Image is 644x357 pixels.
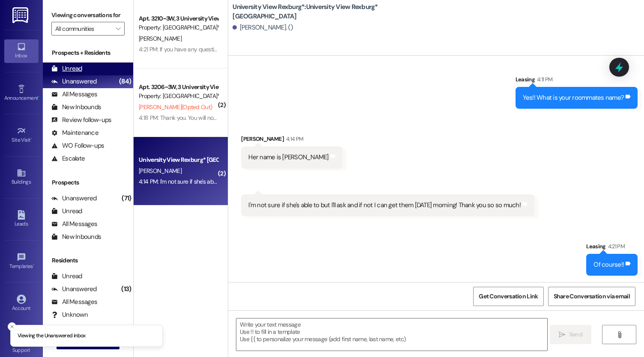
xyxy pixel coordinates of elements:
div: Leasing [516,75,638,87]
div: Of course!! [593,260,624,269]
div: 4:21 PM: If you have any questions for how to update it, please let us know!! [139,45,325,53]
div: Unknown [51,310,88,319]
img: ResiDesk Logo [12,7,30,23]
div: Unanswered [51,77,97,86]
span: [PERSON_NAME] [139,35,182,42]
div: 4:14 PM [284,134,303,143]
div: I'm not sure if she's able to but I'll ask and if not I can get them [DATE] morning! Thank you so... [248,201,521,210]
i:  [616,331,623,338]
span: Share Conversation via email [554,292,630,301]
button: Get Conversation Link [473,287,543,306]
b: University View Rexburg*: University View Rexburg* [GEOGRAPHIC_DATA] [233,3,404,21]
div: Prospects + Residents [43,48,133,57]
button: Close toast [8,322,16,331]
input: All communities [55,22,111,36]
i:  [116,25,120,32]
div: Unread [51,207,82,216]
button: Send [550,325,591,344]
div: Escalate [51,154,85,163]
span: • [31,136,32,142]
span: [PERSON_NAME] [139,167,182,175]
div: Yes!! What is your roommates name? [523,93,624,102]
i:  [559,331,565,338]
div: Maintenance [51,128,98,137]
div: Leasing [586,242,638,254]
div: [PERSON_NAME]. () [233,23,293,32]
div: (84) [117,75,133,88]
div: Residents [43,256,133,265]
div: (71) [119,192,133,205]
span: • [33,262,34,268]
p: Viewing the Unanswered inbox [18,332,86,340]
a: Site Visit • [4,124,39,147]
div: (13) [119,283,133,296]
span: Get Conversation Link [479,292,538,301]
a: Inbox [4,39,39,62]
div: 4:14 PM: I'm not sure if she's able to but I'll ask and if not I can get them [DATE] morning! Tha... [139,178,410,185]
button: Share Conversation via email [548,287,635,306]
div: Unread [51,272,82,281]
div: Prospects [43,178,133,187]
div: [PERSON_NAME] [241,134,342,146]
div: Apt. 3210~3W, 3 University View Rexburg [139,14,218,23]
div: Property: [GEOGRAPHIC_DATA]* [139,23,218,32]
div: New Inbounds [51,232,101,241]
div: Unread [51,64,82,73]
div: New Inbounds [51,103,101,112]
div: WO Follow-ups [51,141,104,150]
div: University View Rexburg* [GEOGRAPHIC_DATA] [139,155,218,164]
div: Unanswered [51,285,97,294]
div: 4:11 PM [535,75,552,84]
div: 4:21 PM [606,242,625,251]
span: Send [569,330,582,339]
a: Buildings [4,166,39,189]
div: 4:18 PM: Thank you. You will no longer receive texts from this thread. Please reply with 'UNSTOP'... [139,114,543,122]
div: Apt. 3206~3W, 3 University View Rexburg [139,83,218,92]
div: All Messages [51,220,97,229]
div: Unanswered [51,194,97,203]
span: • [38,94,39,100]
span: [PERSON_NAME] (Opted Out) [139,103,212,111]
label: Viewing conversations for [51,9,125,22]
a: Account [4,292,39,315]
div: All Messages [51,90,97,99]
div: Review follow-ups [51,116,111,125]
a: Support [4,334,39,357]
a: Leads [4,208,39,231]
div: Property: [GEOGRAPHIC_DATA]* [139,92,218,101]
div: All Messages [51,297,97,306]
div: Her name is [PERSON_NAME] [248,153,328,162]
a: Templates • [4,250,39,273]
